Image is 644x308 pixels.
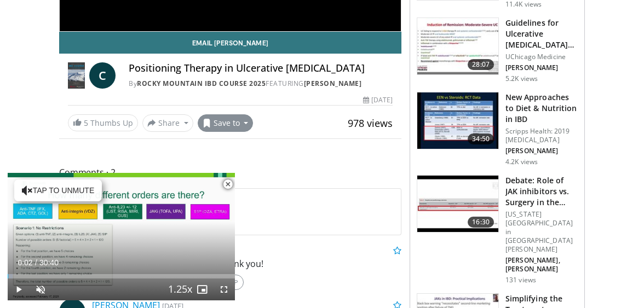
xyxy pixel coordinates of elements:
[14,179,102,201] button: Tap to unmute
[505,147,578,155] p: [PERSON_NAME]
[92,257,401,270] p: Excellent talk [PERSON_NAME], thank you!
[84,118,88,128] span: 5
[505,127,578,144] p: Scripps Health: 2019 [MEDICAL_DATA]
[505,74,538,83] p: 5.2K views
[417,92,578,166] a: 34:50 New Approaches to Diet & Nutrition in IBD Scripps Health: 2019 [MEDICAL_DATA] [PERSON_NAME]...
[505,158,538,166] p: 4.2K views
[505,175,578,208] h3: Debate: Role of JAK inhibitors vs. Surgery in the TNFi-exposed Patie…
[191,278,213,300] button: Enable picture-in-picture mode
[68,114,138,131] a: 5 Thumbs Up
[417,92,498,149] img: 0d1747ae-4eac-4456-b2f5-cd164c21000b.150x105_q85_crop-smart_upscale.jpg
[39,258,59,267] span: 30:40
[217,173,239,196] button: Close
[505,256,578,274] p: [PERSON_NAME], [PERSON_NAME]
[468,59,494,70] span: 28:07
[417,18,498,75] img: 5d508c2b-9173-4279-adad-7510b8cd6d9a.150x105_q85_crop-smart_upscale.jpg
[129,62,393,74] h4: Positioning Therapy in Ulcerative [MEDICAL_DATA]
[363,95,393,105] div: [DATE]
[468,217,494,228] span: 16:30
[505,53,578,61] p: UChicago Medicine
[468,133,494,144] span: 34:50
[8,278,30,300] button: Play
[30,278,51,300] button: Unmute
[18,258,32,267] span: 0:02
[59,32,401,54] a: Email [PERSON_NAME]
[8,173,235,300] video-js: Video Player
[213,278,235,300] button: Fullscreen
[169,278,191,300] button: Playback Rate
[505,210,578,254] p: [US_STATE][GEOGRAPHIC_DATA] in [GEOGRAPHIC_DATA][PERSON_NAME]
[35,258,37,267] span: /
[129,79,393,89] div: By FEATURING
[505,63,578,72] p: [PERSON_NAME]
[417,18,578,83] a: 28:07 Guidelines for Ulcerative [MEDICAL_DATA] Diagnosis and Management UChicago Medicine [PERSON...
[348,117,393,130] span: 978 views
[505,18,578,50] h3: Guidelines for Ulcerative [MEDICAL_DATA] Diagnosis and Management
[89,62,116,89] a: C
[304,79,362,88] a: [PERSON_NAME]
[417,176,498,233] img: 98fde01e-0766-4d52-9b64-15b3601b3f74.150x105_q85_crop-smart_upscale.jpg
[142,114,193,132] button: Share
[68,62,85,89] img: Rocky Mountain IBD Course 2025
[505,92,578,125] h3: New Approaches to Diet & Nutrition in IBD
[137,79,266,88] a: Rocky Mountain IBD Course 2025
[505,276,536,284] p: 131 views
[8,274,235,278] div: Progress Bar
[417,175,578,284] a: 16:30 Debate: Role of JAK inhibitors vs. Surgery in the TNFi-exposed Patie… [US_STATE][GEOGRAPHIC...
[59,165,401,179] span: Comments 2
[198,114,254,132] button: Save to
